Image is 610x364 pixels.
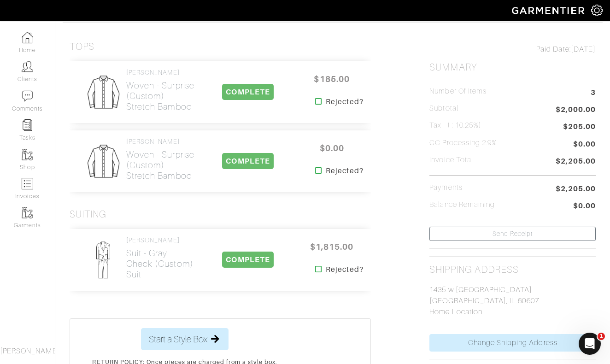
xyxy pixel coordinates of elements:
[126,149,196,181] h2: Woven - Surprise (Custom) Stretch Bamboo
[222,84,273,100] span: COMPLETE
[563,121,596,132] span: $205.00
[556,183,596,194] span: $2,205.00
[141,328,229,350] button: Start a Style Box
[429,139,497,147] h5: CC Processing 2.9%
[304,138,359,158] span: $0.00
[84,73,122,112] img: Mens_Woven-3af304f0b202ec9cb0a26b9503a50981a6fda5c95ab5ec1cadae0dbe11e5085a.png
[429,156,473,164] h5: Invoice Total
[326,165,363,176] strong: Rejected?
[222,252,273,268] span: COMPLETE
[84,142,122,181] img: Mens_Woven-3af304f0b202ec9cb0a26b9503a50981a6fda5c95ab5ec1cadae0dbe11e5085a.png
[126,236,196,244] h4: [PERSON_NAME]
[70,41,94,53] h3: Tops
[429,44,596,55] div: [DATE]
[84,241,123,279] img: Mens_Suit-069137d2cdcae0e33d8952f59a7abf0af47a610f596367ef26ce478a929a6043.png
[429,121,481,130] h5: Tax ( : 10.25%)
[326,96,363,107] strong: Rejected?
[326,264,363,275] strong: Rejected?
[126,248,196,280] h2: Suit - gray check (custom) suit
[22,32,33,43] img: dashboard-icon-dbcd8f5a0b271acd01030246c82b418ddd0df26cd7fceb0bd07c9910d44c42f6.png
[429,183,462,192] h5: Payments
[591,5,603,16] img: gear-icon-white-bd11855cb880d31180b6d7d6211b90ccbf57a29d726f0c71d8c61bd08dd39cc2.png
[70,209,106,220] h3: Suiting
[429,264,519,276] h2: Shipping Address
[22,207,33,218] img: garments-icon-b7da505a4dc4fd61783c78ac3ca0ef83fa9d6f193b1c9dc38574b1d14d53ca28.png
[429,104,458,113] h5: Subtotal
[573,200,596,213] span: $0.00
[429,62,596,73] h2: Summary
[536,45,571,53] span: Paid Date:
[22,149,33,160] img: garments-icon-b7da505a4dc4fd61783c78ac3ca0ef83fa9d6f193b1c9dc38574b1d14d53ca28.png
[556,156,596,168] span: $2,205.00
[126,138,196,146] h4: [PERSON_NAME]
[573,139,596,151] span: $0.00
[556,104,596,117] span: $2,000.00
[429,87,487,96] h5: Number of Items
[304,237,359,257] span: $1,815.00
[429,334,596,352] a: Change Shipping Address
[598,333,605,340] span: 1
[579,333,601,355] iframe: Intercom live chat
[591,87,596,100] span: 3
[22,61,33,72] img: clients-icon-6bae9207a08558b7cb47a8932f037763ab4055f8c8b6bfacd5dc20c3e0201464.png
[429,227,596,241] a: Send Receipt
[429,200,495,209] h5: Balance Remaining
[126,138,196,181] a: [PERSON_NAME] Woven - Surprise (Custom)Stretch Bamboo
[126,80,196,112] h2: Woven - Surprise (Custom) Stretch Bamboo
[22,119,33,131] img: reminder-icon-8004d30b9f0a5d33ae49ab947aed9ed385cf756f9e5892f1edd6e32f2345188e.png
[126,69,196,112] a: [PERSON_NAME] Woven - Surprise (Custom)Stretch Bamboo
[507,2,591,18] img: garmentier-logo-header-white-b43fb05a5012e4ada735d5af1a66efaba907eab6374d6393d1fbf88cb4ef424d.png
[126,236,196,280] a: [PERSON_NAME] Suit - gray check (custom)suit
[304,69,359,89] span: $185.00
[222,153,273,169] span: COMPLETE
[22,178,33,189] img: orders-icon-0abe47150d42831381b5fb84f609e132dff9fe21cb692f30cb5eec754e2cba89.png
[149,332,207,346] span: Start a Style Box
[126,69,196,76] h4: [PERSON_NAME]
[22,90,33,102] img: comment-icon-a0a6a9ef722e966f86d9cbdc48e553b5cf19dbc54f86b18d962a5391bc8f6eb6.png
[429,284,596,317] p: 1435 w [GEOGRAPHIC_DATA] [GEOGRAPHIC_DATA], IL 60607 Home Location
